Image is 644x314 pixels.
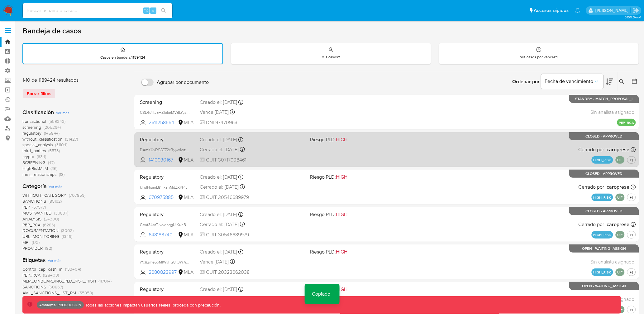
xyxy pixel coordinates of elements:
[84,302,221,308] p: Todas las acciones impactan usuarios reales, proceda con precaución.
[23,7,172,15] input: Buscar usuario o caso...
[157,6,170,15] button: search-icon
[152,7,154,13] span: s
[39,304,81,306] p: Ambiente: PRODUCCIÓN
[633,7,639,14] a: Salir
[534,7,569,14] span: Accesos rápidos
[144,7,149,13] span: ⌥
[575,8,580,13] a: Notificaciones
[595,7,631,13] p: mauro.ibarra@mercadolibre.com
